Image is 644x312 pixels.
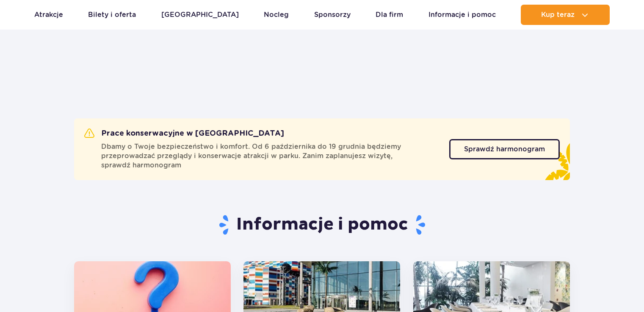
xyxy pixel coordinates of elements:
span: Sprawdź harmonogram [464,146,545,153]
a: Nocleg [264,5,289,25]
a: [GEOGRAPHIC_DATA] [161,5,239,25]
a: Sponsorzy [314,5,351,25]
button: Kup teraz [521,5,610,25]
h2: Prace konserwacyjne w [GEOGRAPHIC_DATA] [84,129,284,139]
a: Bilety i oferta [88,5,136,25]
a: Sprawdź harmonogram [449,139,560,159]
a: Informacje i pomoc [428,5,496,25]
a: Atrakcje [34,5,63,25]
span: Dbamy o Twoje bezpieczeństwo i komfort. Od 6 października do 19 grudnia będziemy przeprowadzać pr... [101,142,439,170]
span: Kup teraz [541,11,575,19]
a: Dla firm [376,5,403,25]
h1: Informacje i pomoc [74,214,570,236]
